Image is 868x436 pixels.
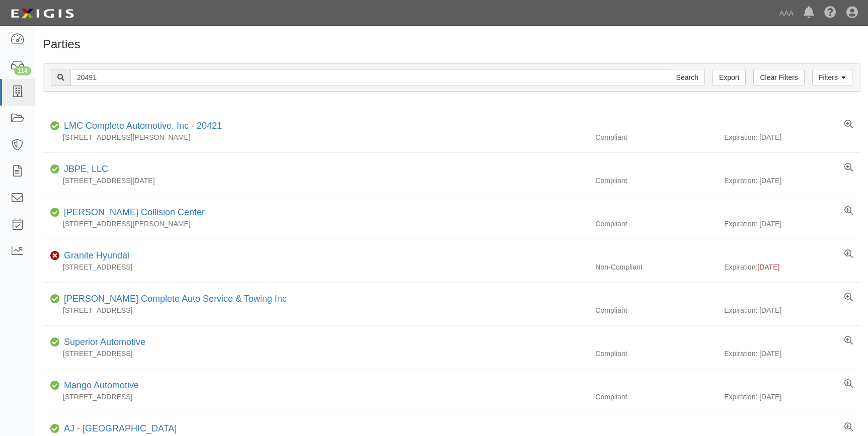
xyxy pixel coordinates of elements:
[64,207,205,217] a: [PERSON_NAME] Collision Center
[670,69,705,86] input: Search
[724,132,860,142] div: Expiration: [DATE]
[60,422,177,435] div: AJ - USA
[60,120,222,133] div: LMC Complete Automotive, Inc - 20421
[50,339,60,346] i: Compliant
[64,250,129,260] a: Granite Hyundai
[713,69,746,86] a: Export
[43,305,588,315] div: [STREET_ADDRESS]
[64,380,139,390] a: Mango Automotive
[844,293,853,303] a: View results summary
[753,69,804,86] a: Clear Filters
[60,379,139,392] div: Mango Automotive
[50,166,60,173] i: Compliant
[757,263,779,271] span: [DATE]
[812,69,852,86] a: Filters
[844,120,853,130] a: View results summary
[60,163,108,176] div: JBPE, LLC
[824,7,836,19] i: Help Center - Complianz
[588,132,724,142] div: Compliant
[844,336,853,346] a: View results summary
[60,206,205,219] div: Jim Shorkey Collision Center
[588,219,724,229] div: Compliant
[64,121,222,131] a: LMC Complete Automotive, Inc - 20421
[70,69,670,86] input: Search
[844,206,853,216] a: View results summary
[50,382,60,389] i: Compliant
[60,249,129,263] div: Granite Hyundai
[64,337,145,347] a: Superior Automotive
[724,176,860,186] div: Expiration: [DATE]
[724,305,860,315] div: Expiration: [DATE]
[724,348,860,359] div: Expiration: [DATE]
[43,219,588,229] div: [STREET_ADDRESS][PERSON_NAME]
[588,262,724,272] div: Non-Compliant
[724,392,860,402] div: Expiration: [DATE]
[64,294,287,304] a: [PERSON_NAME] Complete Auto Service & Towing Inc
[588,392,724,402] div: Compliant
[50,252,60,259] i: Non-Compliant
[724,219,860,229] div: Expiration: [DATE]
[844,249,853,259] a: View results summary
[43,176,588,186] div: [STREET_ADDRESS][DATE]
[50,296,60,303] i: Compliant
[64,164,108,174] a: JBPE, LLC
[588,176,724,186] div: Compliant
[43,38,860,51] h1: Parties
[844,422,853,432] a: View results summary
[50,123,60,130] i: Compliant
[774,3,799,23] a: AAA
[64,423,177,433] a: AJ - [GEOGRAPHIC_DATA]
[14,66,31,75] div: 114
[43,132,588,142] div: [STREET_ADDRESS][PERSON_NAME]
[844,379,853,389] a: View results summary
[50,209,60,216] i: Compliant
[588,348,724,359] div: Compliant
[588,305,724,315] div: Compliant
[844,163,853,173] a: View results summary
[60,293,287,306] div: Hineman's Complete Auto Service & Towing Inc
[43,348,588,359] div: [STREET_ADDRESS]
[43,262,588,272] div: [STREET_ADDRESS]
[724,262,860,272] div: Expiration:
[50,425,60,432] i: Compliant
[60,336,145,349] div: Superior Automotive
[43,392,588,402] div: [STREET_ADDRESS]
[8,5,77,23] img: logo-5460c22ac91f19d4615b14bd174203de0afe785f0fc80cf4dbbc73dc1793850b.png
